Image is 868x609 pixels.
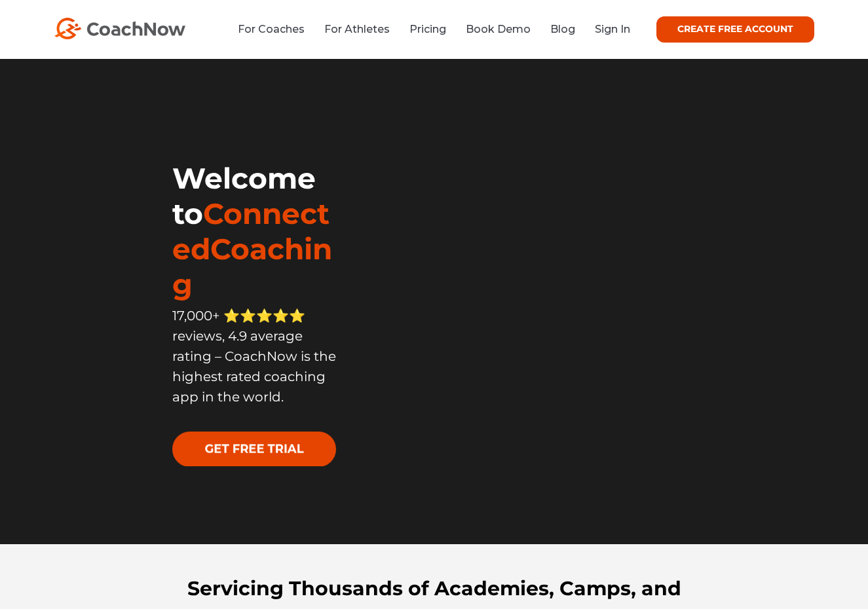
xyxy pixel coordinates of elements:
a: Pricing [409,23,446,35]
span: ConnectedCoaching [172,196,332,302]
a: For Coaches [238,23,305,35]
a: For Athletes [324,23,390,35]
img: GET FREE TRIAL [172,432,336,466]
h1: Welcome to [172,160,340,302]
span: 17,000+ ⭐️⭐️⭐️⭐️⭐️ reviews, 4.9 average rating – CoachNow is the highest rated coaching app in th... [172,308,336,405]
a: CREATE FREE ACCOUNT [656,16,814,43]
a: Sign In [595,23,630,35]
a: Book Demo [466,23,531,35]
a: Blog [550,23,575,35]
img: CoachNow Logo [54,18,185,39]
